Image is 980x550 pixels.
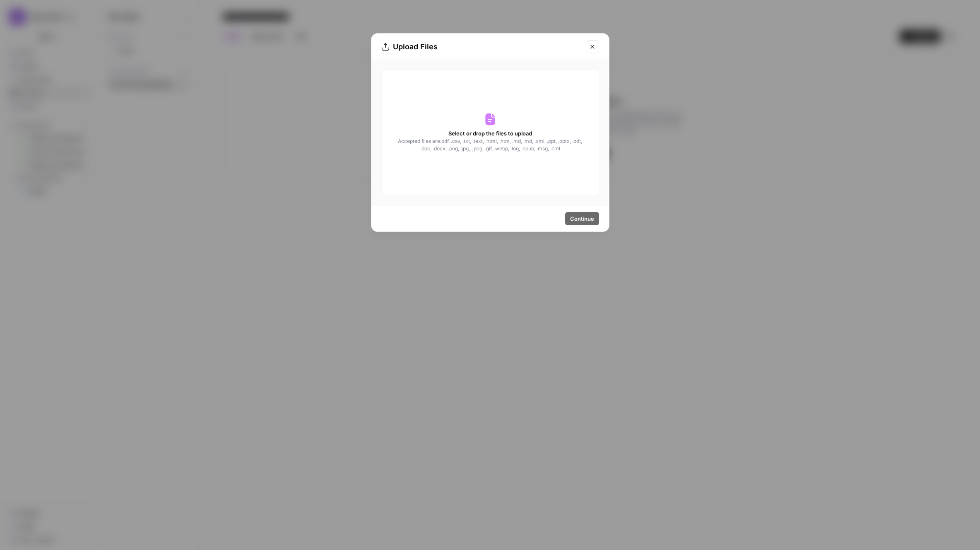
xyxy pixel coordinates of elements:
[381,41,581,53] div: Upload Files
[586,40,599,53] button: Close modal
[565,212,599,225] button: Continue
[570,215,594,223] span: Continue
[448,129,532,137] span: Select or drop the files to upload
[397,137,583,152] span: Accepted files are .pdf, .csv, .txt, .text, .html, .htm, .md, .md, .xml, .ppt, .pptx, .odt, .doc,...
